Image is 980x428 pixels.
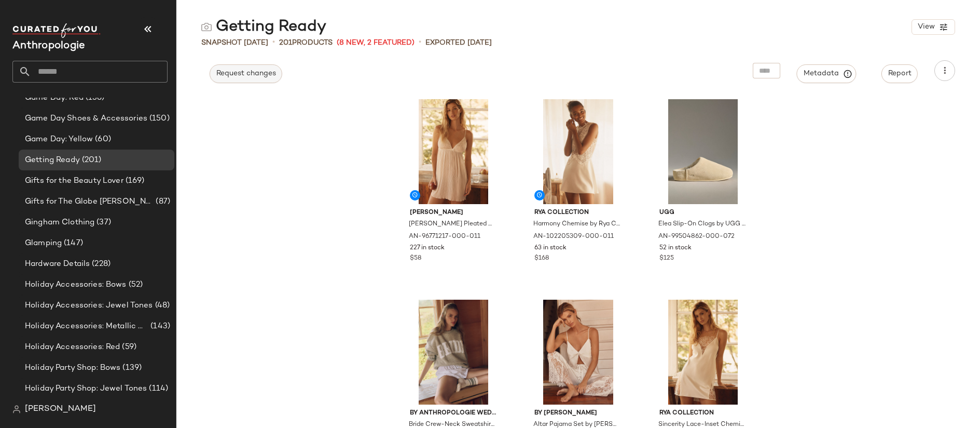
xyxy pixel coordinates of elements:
span: $125 [659,254,674,263]
span: Holiday Accessories: Red [25,341,120,353]
span: Gifts for the Beauty Lover [25,175,123,187]
span: 201 [279,39,292,47]
span: (169) [123,175,145,187]
span: Rya Collection [534,208,622,218]
span: [PERSON_NAME] Pleated Chemise by [PERSON_NAME] in Ivory, Women's, Size: XL, Polyester at Anthropo... [409,220,496,229]
span: Metadata [803,69,850,78]
span: [PERSON_NAME] [25,403,96,416]
span: 227 in stock [410,244,445,253]
span: UGG [659,208,747,218]
span: Gifts for The Globe [PERSON_NAME] [25,196,154,208]
span: Holiday Accessories: Bows [25,279,127,291]
span: Report [888,70,912,78]
span: (37) [94,217,111,229]
img: 102508140_004_d10 [402,300,506,405]
span: • [272,36,275,49]
span: [PERSON_NAME] [410,208,498,218]
span: Glamping [25,237,62,249]
span: (87) [154,196,170,208]
button: Metadata [797,64,857,83]
span: (228) [90,258,111,270]
img: svg%3e [201,22,212,32]
span: Getting Ready [25,154,80,166]
span: 63 in stock [534,244,567,253]
span: Game Day Shoes & Accessories [25,113,147,125]
span: View [917,23,935,31]
span: Harmony Chemise by Rya Collection in Ivory, Women's, Size: Large, Polyester/Mesh/Chiffon at Anthr... [533,220,621,229]
span: (114) [147,383,168,395]
span: (48) [153,300,170,312]
span: 52 in stock [659,244,692,253]
span: Snapshot [DATE] [201,37,268,48]
img: svg%3e [12,405,21,413]
span: (143) [148,320,170,332]
button: View [912,19,955,35]
span: By [PERSON_NAME] [534,409,622,418]
span: Holiday Accessories: Metallic & Shine [25,320,148,332]
button: Report [881,64,918,83]
img: 100787001_011_b [526,300,630,405]
span: (52) [127,279,143,291]
div: Getting Ready [201,17,326,37]
span: Holiday Party Shop: Bows [25,362,120,374]
span: Gingham Clothing [25,217,94,229]
span: (147) [62,237,83,249]
span: Current Company Name [12,41,85,51]
span: By Anthropologie Weddings [410,409,498,418]
span: AN-96771217-000-011 [409,232,480,242]
span: (150) [147,113,170,125]
span: Elea Slip-On Clogs by UGG in Yellow, Women's, Size: 11, Rubber/Suede at Anthropologie [658,220,746,229]
img: cfy_white_logo.C9jOOHJF.svg [12,23,101,38]
span: Game Day: Red [25,92,84,104]
span: $58 [410,254,421,263]
span: AN-99504862-000-072 [658,232,735,242]
button: Request changes [210,64,282,83]
span: Holiday Party Shop: Jewel Tones [25,383,147,395]
p: Exported [DATE] [425,37,492,48]
span: (60) [93,133,111,145]
span: (139) [120,362,142,374]
span: AN-102205309-000-011 [533,232,614,242]
span: (156) [84,92,105,104]
img: 100525708_011_b [651,300,755,405]
span: Request changes [216,70,276,78]
span: Game Day: Yellow [25,133,93,145]
div: Products [279,37,333,48]
span: • [419,36,421,49]
span: (59) [120,341,136,353]
span: (201) [80,154,102,166]
span: Rya Collection [659,409,747,418]
span: Holiday Accessories: Jewel Tones [25,300,153,312]
img: 99504862_072_b [651,99,755,204]
span: Hardware Details [25,258,90,270]
img: 96771217_011_b [402,99,506,204]
img: 102205309_011_b [526,99,630,204]
span: $168 [534,254,549,263]
span: (8 New, 2 Featured) [337,37,415,48]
